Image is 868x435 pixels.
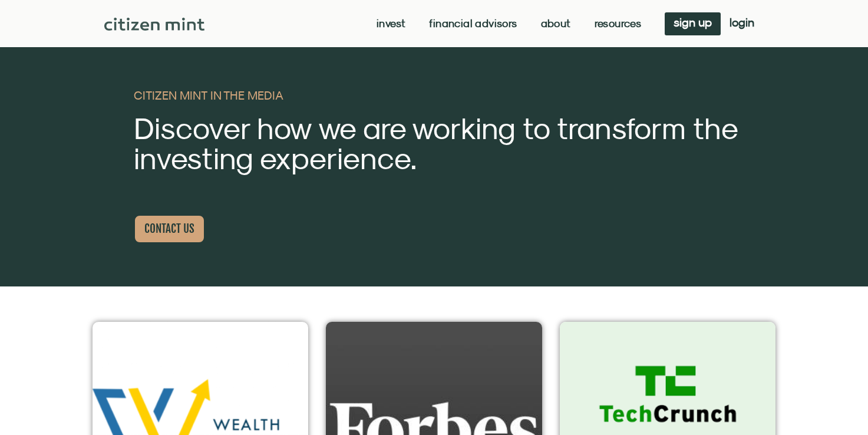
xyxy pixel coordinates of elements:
h2: Discover how we are working to transform the investing experience. [134,113,782,173]
span: CONTACT US [144,222,194,236]
a: sign up [665,12,721,35]
a: About [541,18,571,29]
a: login [721,12,763,35]
a: Invest [377,18,405,29]
span: login [730,18,754,27]
a: Resources [595,18,642,29]
b: CITIZEN MINT IN THE MEDIA [134,88,283,102]
span: sign up [674,18,712,27]
a: CONTACT US [134,215,205,243]
img: Citizen Mint [104,18,205,31]
a: Financial Advisors [429,18,517,29]
nav: Menu [377,18,641,29]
